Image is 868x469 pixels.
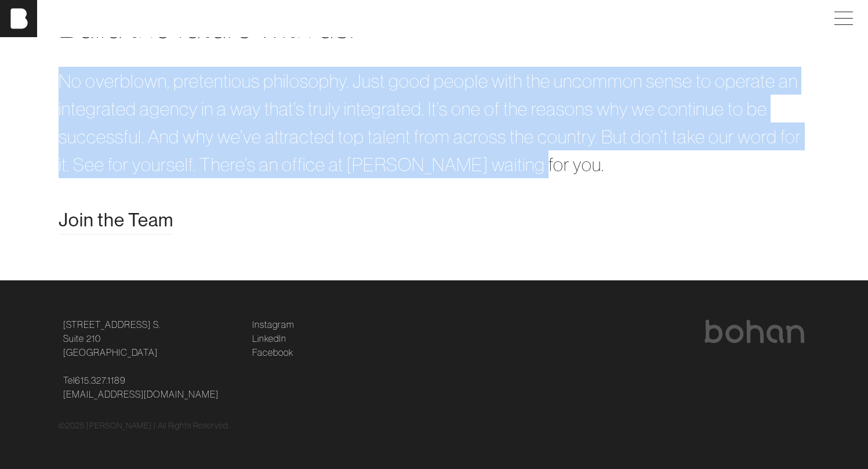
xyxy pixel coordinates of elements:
[63,387,219,401] a: [EMAIL_ADDRESS][DOMAIN_NAME]
[252,331,286,345] a: LinkedIn
[63,373,238,401] p: Tel
[75,373,126,387] a: 615.327.1189
[59,206,173,234] a: Join the Team
[59,67,810,178] p: No overblown, pretentious philosophy. Just good people with the uncommon sense to operate an inte...
[86,420,230,432] p: [PERSON_NAME] | All Rights Reserved.
[252,318,294,331] a: Instagram
[252,345,293,359] a: Facebook
[703,320,805,343] img: bohan logo
[63,318,161,359] a: [STREET_ADDRESS] S.Suite 210[GEOGRAPHIC_DATA]
[59,420,810,432] div: © 2025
